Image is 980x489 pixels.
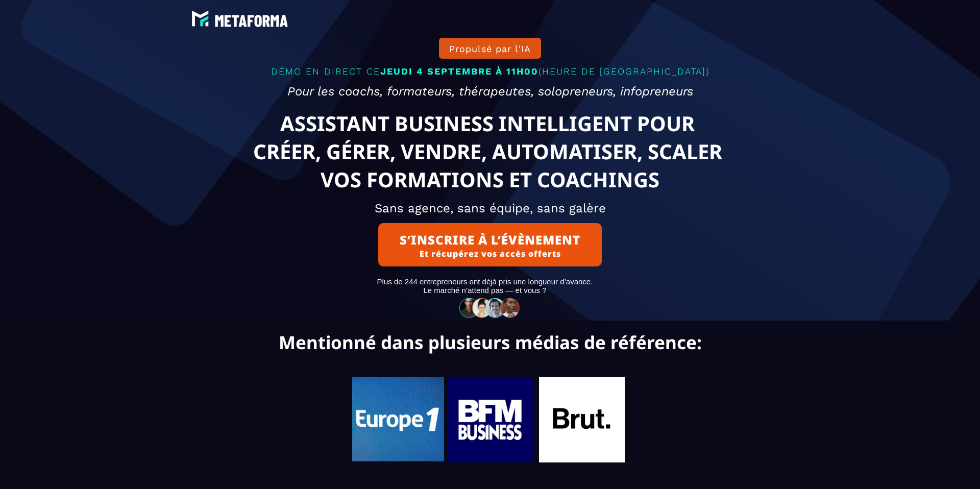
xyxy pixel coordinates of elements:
[378,223,602,266] button: S’INSCRIRE À L’ÉVÈNEMENTEt récupérez vos accès offerts
[447,377,532,462] img: b7f71f5504ea002da3ba733e1ad0b0f6_119.jpg
[171,63,809,79] p: DÉMO EN DIRECT CE (HEURE DE [GEOGRAPHIC_DATA])
[171,79,809,104] h2: Pour les coachs, formateurs, thérapeutes, solopreneurs, infopreneurs
[439,38,541,59] button: Propulsé par l'IA
[219,107,762,196] text: ASSISTANT BUSINESS INTELLIGENT POUR CRÉER, GÉRER, VENDRE, AUTOMATISER, SCALER VOS FORMATIONS ET C...
[352,377,444,462] img: 0554b7621dbcc23f00e47a6d4a67910b_Capture_d%E2%80%99e%CC%81cran_2025-06-07_a%CC%80_08.10.48.png
[456,297,524,318] img: 32586e8465b4242308ef789b458fc82f_community-people.png
[380,66,538,77] span: JEUDI 4 SEPTEMBRE À 11H00
[8,330,972,357] text: Mentionné dans plusieurs médias de référence:
[161,275,809,297] text: Plus de 244 entrepreneurs ont déjà pris une longueur d’avance. Le marché n’attend pas — et vous ?
[539,377,624,462] img: 704b97603b3d89ec847c04719d9c8fae_221.jpg
[171,196,809,221] h2: Sans agence, sans équipe, sans galère
[189,8,291,30] img: e6894688e7183536f91f6cf1769eef69_LOGO_BLANC.png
